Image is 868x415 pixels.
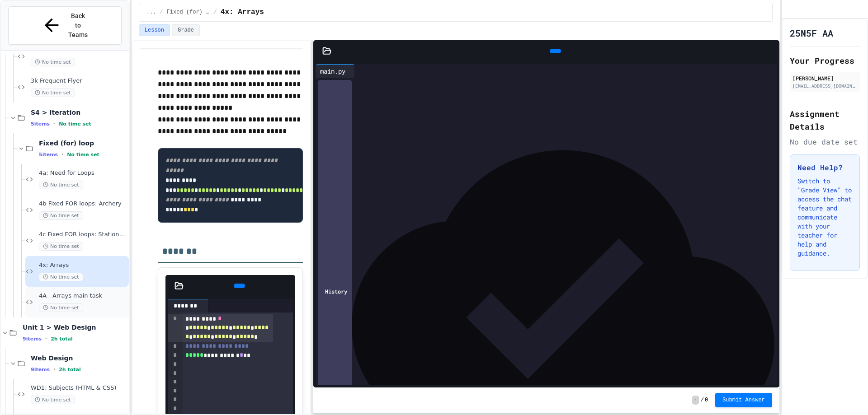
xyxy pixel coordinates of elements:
h2: Your Progress [790,54,860,67]
span: 3k Frequent Flyer [31,77,127,85]
span: • [53,366,55,373]
span: ... [146,9,156,16]
span: 4b Fixed FOR loops: Archery [39,200,127,208]
button: Grade [172,24,200,36]
span: 4x: Arrays [39,261,127,269]
p: Switch to "Grade View" to access the chat feature and communicate with your teacher for help and ... [797,177,852,258]
span: 4c Fixed FOR loops: Stationery Order [39,231,127,238]
span: / [214,9,217,16]
span: 2h total [59,367,81,373]
span: No time set [39,242,83,251]
span: Back to Teams [67,11,89,40]
span: / [160,9,163,16]
span: Fixed (for) loop [167,9,210,16]
div: main.py [316,66,350,76]
span: Submit Answer [722,396,765,404]
div: [PERSON_NAME] [793,74,857,82]
span: No time set [31,396,75,404]
span: • [61,151,63,158]
span: Unit 1 > Web Design [23,323,127,331]
button: Back to Teams [8,6,122,45]
h1: 25N5F AA [790,27,833,39]
span: No time set [67,152,99,158]
span: / [701,396,704,404]
span: 4x: Arrays [221,7,264,18]
span: • [53,120,55,127]
span: 5 items [31,121,50,127]
span: No time set [31,58,75,66]
span: WD1: Subjects (HTML & CSS) [31,384,127,392]
button: Lesson [139,24,170,36]
h3: Need Help? [797,162,852,173]
span: No time set [31,89,75,97]
span: No time set [39,211,83,220]
button: Submit Answer [715,393,772,407]
span: No time set [39,273,83,281]
span: No time set [39,181,83,189]
span: S4 > Iteration [31,108,127,117]
span: 0 [705,396,708,404]
span: No time set [59,121,91,127]
span: 9 items [23,336,42,342]
div: [EMAIL_ADDRESS][DOMAIN_NAME] [793,83,857,89]
span: No time set [39,303,83,312]
span: 2h total [51,336,73,342]
span: 4a: Need for Loops [39,169,127,177]
span: • [45,335,47,342]
span: Web Design [31,354,127,362]
span: 9 items [31,367,50,373]
h2: Assignment Details [790,107,860,133]
span: 5 items [39,152,58,158]
span: 4A - Arrays main task [39,292,127,300]
span: - [692,396,699,405]
div: main.py [316,64,355,78]
span: Fixed (for) loop [39,139,127,147]
div: No due date set [790,136,860,147]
